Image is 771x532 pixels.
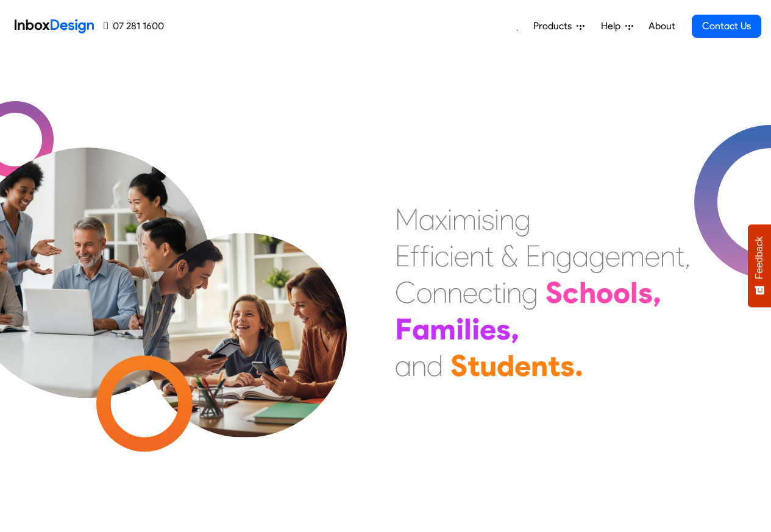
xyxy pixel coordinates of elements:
a: 07 281 1600 [104,19,164,34]
div: e [454,238,469,274]
div: t [548,347,560,384]
div: i [472,311,480,347]
div: s [560,347,575,384]
a: About [645,14,678,38]
div: Maximising Efficient & Engagement, Connecting Schools, Families, and Students. [395,201,691,384]
div: d [497,347,514,384]
div: m [620,238,645,274]
span: Products [533,19,577,34]
div: i [477,201,481,238]
a: Contact Us [692,15,761,38]
div: n [469,238,485,274]
div: s [638,274,653,311]
div: e [605,238,620,274]
div: , [684,238,691,274]
div: e [480,311,496,347]
div: E [395,238,410,274]
div: l [464,311,472,347]
div: c [563,274,579,311]
div: o [416,274,432,311]
div: C [395,274,416,311]
div: g [556,238,572,274]
div: g [514,201,531,238]
div: c [435,238,449,274]
div: o [613,274,630,311]
div: i [502,274,506,311]
div: d [427,347,443,384]
div: i [430,238,435,274]
div: t [467,347,480,384]
a: Products [528,14,589,38]
div: o [596,274,613,311]
div: s [481,201,494,238]
div: a [419,201,435,238]
div: , [511,311,519,347]
div: g [589,238,605,274]
div: S [450,347,467,384]
div: e [514,347,531,384]
div: E [525,238,541,274]
div: x [435,201,447,238]
div: a [395,347,411,384]
div: u [480,347,497,384]
div: n [499,201,514,238]
div: m [430,311,456,347]
div: l [630,274,638,311]
div: t [492,274,502,311]
div: a [412,311,430,347]
div: i [449,238,454,274]
div: i [456,311,464,347]
div: f [420,238,430,274]
a: Help [596,14,638,38]
div: h [579,274,596,311]
div: n [411,347,427,384]
div: g [522,274,538,311]
button: Feedback - Show survey [748,224,771,307]
div: & [501,238,518,274]
img: parents_with_child.png [117,182,372,438]
div: s [496,311,511,347]
div: n [660,238,675,274]
div: n [531,347,548,384]
span: Feedback [754,236,765,279]
div: . [575,347,583,384]
div: i [447,201,452,238]
div: e [463,274,478,311]
div: e [645,238,660,274]
div: t [485,238,494,274]
div: c [478,274,492,311]
div: , [653,274,661,311]
div: n [506,274,522,311]
div: m [452,201,477,238]
div: M [395,201,419,238]
div: i [494,201,499,238]
span: Help [601,19,625,34]
div: n [447,274,463,311]
div: f [410,238,420,274]
div: n [541,238,556,274]
div: F [395,311,412,347]
div: S [545,274,563,311]
div: n [432,274,447,311]
div: t [675,238,684,274]
div: a [572,238,589,274]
